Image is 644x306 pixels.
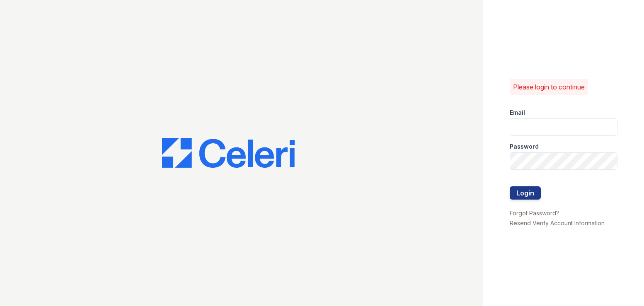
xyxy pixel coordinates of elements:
[513,82,585,92] p: Please login to continue
[510,108,525,117] label: Email
[510,142,539,151] label: Password
[510,219,605,226] a: Resend Verify Account Information
[162,138,295,168] img: CE_Logo_Blue-a8612792a0a2168367f1c8372b55b34899dd931a85d93a1a3d3e32e68fde9ad4.png
[510,210,559,217] a: Forgot Password?
[510,186,541,200] button: Login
